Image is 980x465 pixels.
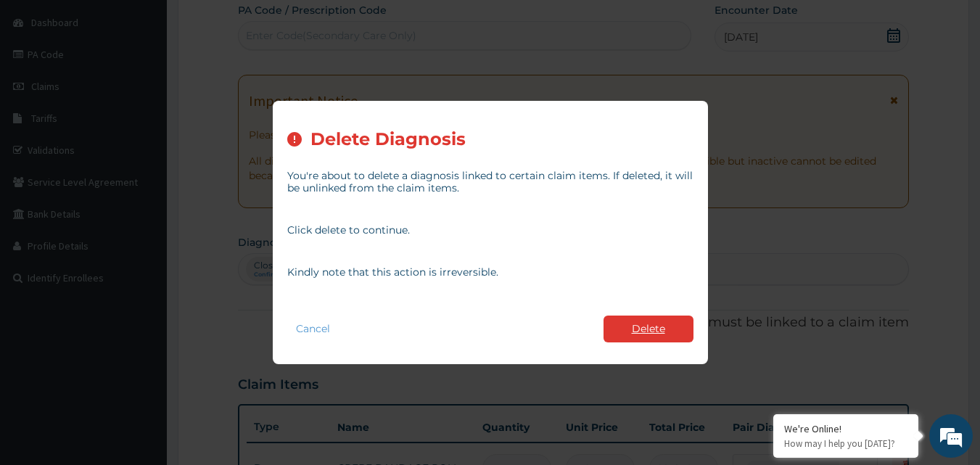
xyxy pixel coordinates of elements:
p: How may I help you today? [784,437,907,450]
div: We're Online! [784,422,907,435]
span: We're online! [84,140,200,287]
p: You're about to delete a diagnosis linked to certain claim items. If deleted, it will be unlinked... [287,170,693,194]
div: Chat with us now [75,81,244,100]
div: Minimize live chat window [238,7,273,42]
img: d_794563401_company_1708531726252_794563401 [27,73,59,109]
textarea: Type your message and hit 'Enter' [7,310,276,361]
p: Click delete to continue. [287,224,693,236]
p: Kindly note that this action is irreversible. [287,266,693,279]
button: Cancel [287,318,339,340]
h2: Delete Diagnosis [310,130,466,149]
button: Delete [604,316,693,342]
